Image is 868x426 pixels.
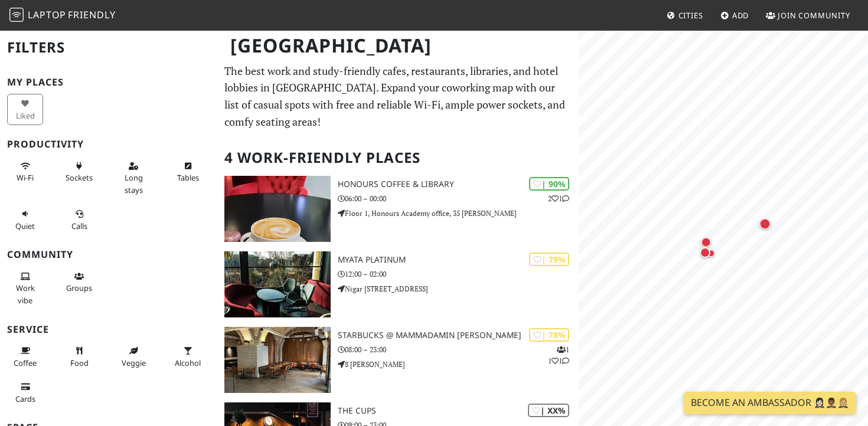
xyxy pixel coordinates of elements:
span: Quiet [15,221,35,231]
div: | 78% [529,328,569,342]
h3: Honours Coffee & Library [338,179,579,189]
button: Veggie [116,341,152,372]
h2: Filters [7,30,210,65]
span: Work-friendly tables [177,172,199,183]
p: 08:00 – 23:00 [338,344,579,355]
div: Map marker [704,246,718,260]
a: Cities [662,5,708,26]
span: Group tables [66,283,92,293]
h3: My Places [7,77,210,88]
img: Honours Coffee & Library [224,176,331,242]
img: LaptopFriendly [9,8,24,22]
h3: The Cups [338,406,579,416]
h3: Starbucks @ Mammadamin [PERSON_NAME] [338,330,579,340]
span: Alcohol [175,358,201,368]
span: Friendly [68,8,115,21]
button: Coffee [7,341,43,372]
a: Add [716,5,754,26]
span: Veggie [122,358,146,368]
span: Join Community [778,10,850,21]
p: 2 1 [548,193,569,204]
span: Long stays [125,172,143,195]
span: People working [16,283,35,305]
h1: [GEOGRAPHIC_DATA] [221,30,577,62]
button: Wi-Fi [7,156,43,188]
button: Sockets [61,156,97,188]
h3: Myata Platinum [338,255,579,265]
button: Long stays [116,156,152,199]
h3: Productivity [7,139,210,150]
span: Power sockets [66,172,93,183]
p: 06:00 – 00:00 [338,193,579,204]
img: Starbucks @ Mammadamin Rasul-Zadeh [224,327,331,393]
a: Join Community [761,5,855,26]
span: Coffee [14,358,37,368]
p: Nigar [STREET_ADDRESS] [338,283,579,294]
h3: Community [7,249,210,260]
img: Myata Platinum [224,251,331,317]
h3: Service [7,324,210,335]
button: Alcohol [170,341,206,372]
a: Starbucks @ Mammadamin Rasul-Zadeh | 78% 111 Starbucks @ Mammadamin [PERSON_NAME] 08:00 – 23:00 8... [217,327,579,393]
div: Map marker [757,215,774,232]
span: Credit cards [15,394,35,404]
p: 8 [PERSON_NAME] [338,359,579,370]
span: Video/audio calls [71,221,87,231]
span: Laptop [28,8,66,21]
div: Map marker [697,245,713,260]
button: Quiet [7,204,43,235]
p: Floor 1, Honours Academy office, 35 [PERSON_NAME] [338,208,579,219]
div: | 79% [529,253,569,266]
p: 12:00 – 02:00 [338,268,579,280]
button: Tables [170,156,206,188]
button: Groups [61,267,97,298]
button: Cards [7,377,43,408]
p: 1 1 1 [548,344,569,366]
h2: 4 Work-Friendly Places [224,140,572,176]
p: The best work and study-friendly cafes, restaurants, libraries, and hotel lobbies in [GEOGRAPHIC_... [224,63,572,130]
a: LaptopFriendly LaptopFriendly [9,5,116,26]
button: Food [61,341,97,372]
span: Food [70,358,89,368]
div: | 90% [529,177,569,191]
a: Become an Ambassador 🤵🏻‍♀️🤵🏾‍♂️🤵🏼‍♀️ [684,392,856,414]
a: Honours Coffee & Library | 90% 21 Honours Coffee & Library 06:00 – 00:00 Floor 1, Honours Academy... [217,176,579,242]
span: Stable Wi-Fi [17,172,34,183]
a: Myata Platinum | 79% Myata Platinum 12:00 – 02:00 Nigar [STREET_ADDRESS] [217,251,579,317]
span: Add [732,10,749,21]
span: Cities [678,10,703,21]
div: | XX% [528,404,569,417]
button: Work vibe [7,267,43,310]
button: Calls [61,204,97,235]
div: Map marker [699,234,714,250]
